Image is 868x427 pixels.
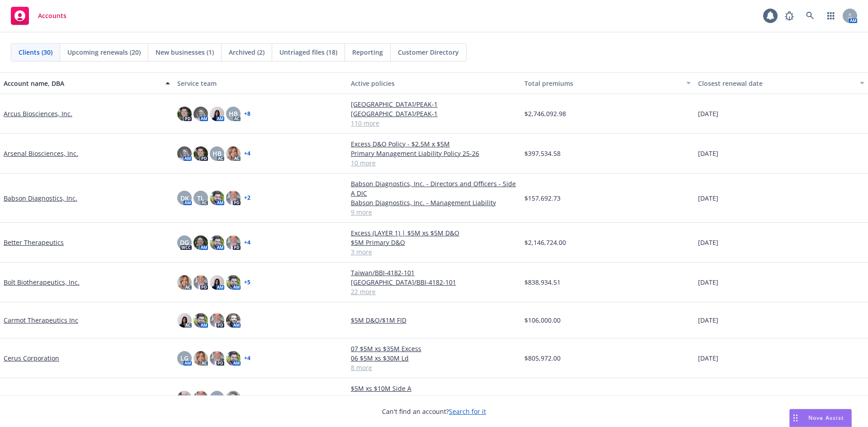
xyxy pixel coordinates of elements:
[351,384,517,393] a: $5M xs $10M Side A
[244,356,250,361] a: + 4
[193,275,208,290] img: photo
[244,195,250,201] a: + 2
[449,407,486,416] a: Search for it
[177,313,192,328] img: photo
[694,72,868,94] button: Closest renewal date
[4,193,77,203] a: Babson Diagnostics, Inc.
[351,109,517,118] a: [GEOGRAPHIC_DATA]/PEAK-1
[193,313,208,328] img: photo
[351,393,517,403] a: $5M x $5M D&O
[67,47,141,57] span: Upcoming renewals (20)
[4,238,64,247] a: Better Therapeutics
[279,47,337,57] span: Untriaged files (18)
[174,72,347,94] button: Service team
[193,351,208,366] img: photo
[351,363,517,372] a: 8 more
[698,315,718,325] span: [DATE]
[398,47,459,57] span: Customer Directory
[193,391,208,405] img: photo
[524,79,681,88] div: Total premiums
[210,275,224,290] img: photo
[524,277,561,287] span: $838,934.51
[351,207,517,217] a: 9 more
[193,146,208,161] img: photo
[351,315,517,325] a: $5M D&O/$1M FID
[524,315,561,325] span: $106,000.00
[226,391,241,405] img: photo
[351,353,517,363] a: 06 $5M xs $30M Ld
[244,111,250,117] a: + 8
[808,414,844,422] span: Nova Assist
[177,146,192,161] img: photo
[351,277,517,287] a: [GEOGRAPHIC_DATA]/BBI-4182-101
[180,353,189,363] span: LG
[210,351,224,366] img: photo
[212,149,222,158] span: HB
[521,72,694,94] button: Total premiums
[524,238,566,247] span: $2,146,724.00
[351,139,517,149] a: Excess D&O Policy - $2.5M x $5M
[351,228,517,238] a: Excess (LAYER 1) | $5M xs $5M D&O
[351,179,517,198] a: Babson Diagnostics, Inc. - Directors and Officers - Side A DIC
[244,240,250,245] a: + 4
[210,107,224,121] img: photo
[212,393,222,403] span: MQ
[382,407,486,416] span: Can't find an account?
[698,193,718,203] span: [DATE]
[698,393,718,403] span: [DATE]
[244,280,250,285] a: + 5
[698,109,718,118] span: [DATE]
[347,72,521,94] button: Active policies
[4,277,80,287] a: Bolt Biotherapeutics, Inc.
[226,275,241,290] img: photo
[177,275,192,290] img: photo
[229,47,264,57] span: Archived (2)
[698,353,718,363] span: [DATE]
[226,235,241,250] img: photo
[351,247,517,257] a: 3 more
[524,109,566,118] span: $2,746,092.98
[4,353,59,363] a: Cerus Corporation
[177,391,192,405] img: photo
[698,277,718,287] span: [DATE]
[226,191,241,205] img: photo
[229,109,238,118] span: HB
[351,79,517,88] div: Active policies
[210,235,224,250] img: photo
[4,149,78,158] a: Arsenal Biosciences, Inc.
[177,79,344,88] div: Service team
[4,315,78,325] a: Carmot Therapeutics Inc
[524,193,561,203] span: $157,692.73
[226,351,241,366] img: photo
[177,107,192,121] img: photo
[226,146,241,161] img: photo
[156,47,214,57] span: New businesses (1)
[351,158,517,168] a: 10 more
[822,7,840,25] a: Switch app
[193,107,208,121] img: photo
[801,7,819,25] a: Search
[698,238,718,247] span: [DATE]
[351,287,517,296] a: 22 more
[351,149,517,158] a: Primary Management Liability Policy 25-26
[351,268,517,277] a: Taiwan/BBI-4182-101
[352,47,383,57] span: Reporting
[351,99,517,109] a: [GEOGRAPHIC_DATA]/PEAK-1
[244,151,250,156] a: + 4
[351,238,517,247] a: $5M Primary D&O
[4,393,93,403] a: [PERSON_NAME] BioHub, Inc.
[524,393,561,403] span: $395,432.00
[19,47,52,57] span: Clients (30)
[524,149,561,158] span: $397,534.58
[790,409,801,427] div: Drag to move
[4,79,160,88] div: Account name, DBA
[7,3,70,28] a: Accounts
[4,109,72,118] a: Arcus Biosciences, Inc.
[698,79,854,88] div: Closest renewal date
